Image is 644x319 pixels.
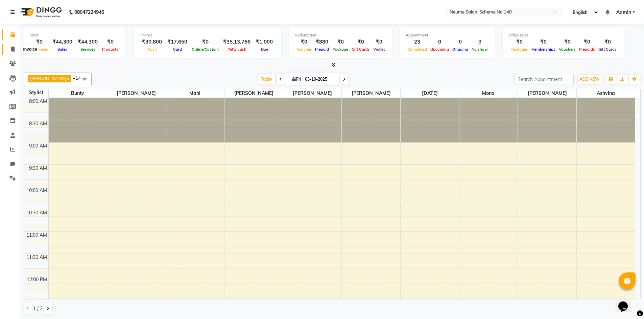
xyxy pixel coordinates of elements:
span: 1 / 2 [33,305,43,312]
span: Fri [291,77,303,82]
span: Gift Cards [597,47,618,52]
div: 0 [451,38,470,46]
div: 0 [470,38,490,46]
div: 11:00 AM [25,232,48,239]
div: Invoice [21,45,39,53]
div: Redemption [295,32,386,38]
span: ADD NEW [579,77,599,82]
div: ₹0 [577,38,597,46]
div: ₹0 [557,38,577,46]
button: ADD NEW [578,75,601,84]
div: ₹44,300 [75,38,100,46]
div: Other sales [509,32,618,38]
span: Prepaids [577,47,597,52]
div: ₹0 [597,38,618,46]
span: Ongoing [451,47,470,52]
div: 11:30 AM [25,254,48,261]
div: Appointment [406,32,490,38]
div: Stylist [24,89,48,96]
div: ₹0 [295,38,313,46]
div: 10:30 AM [25,209,48,216]
span: Cash [146,47,159,52]
div: Total [29,32,120,38]
div: Finance [139,32,276,38]
span: [PERSON_NAME] [224,89,283,98]
span: Petty cash [226,47,248,52]
span: Upcoming [429,47,451,52]
iframe: chat widget [616,292,637,312]
span: Package [331,47,350,52]
div: ₹0 [331,38,350,46]
div: ₹0 [350,38,372,46]
span: Mona [459,89,518,98]
span: Vouchers [557,47,577,52]
div: ₹0 [29,38,50,46]
span: Sales [56,47,69,52]
div: ₹880 [313,38,331,46]
span: Gift Cards [350,47,372,52]
span: Products [100,47,120,52]
div: ₹0 [100,38,120,46]
span: Voucher [295,47,313,52]
div: ₹30,800 [139,38,165,46]
span: [PERSON_NAME] [30,76,66,81]
span: Services [79,47,97,52]
input: 2025-10-03 [303,74,337,84]
span: Mahi [166,89,224,98]
div: ₹0 [190,38,220,46]
div: 0 [429,38,451,46]
span: Admin [616,9,631,16]
span: No show [470,47,490,52]
span: Ashvina [577,89,635,98]
div: 10:00 AM [25,187,48,194]
div: 9:00 AM [28,142,48,150]
span: Completed [406,47,429,52]
span: [PERSON_NAME] [107,89,166,98]
span: Memberships [530,47,557,52]
div: ₹35,13,766 [220,38,253,46]
div: ₹0 [530,38,557,46]
span: Today [258,74,275,84]
div: 8:00 AM [28,98,48,105]
div: 12:30 PM [25,298,48,305]
div: ₹0 [372,38,386,46]
span: +14 [73,75,86,81]
div: ₹17,650 [165,38,190,46]
div: 8:30 AM [28,120,48,127]
span: Packages [509,47,530,52]
input: Search Appointment [515,74,574,84]
span: Online/Custom [190,47,220,52]
div: 23 [406,38,429,46]
span: Due [259,47,270,52]
span: [DATE] [401,89,459,98]
div: ₹44,300 [50,38,75,46]
div: ₹0 [509,38,530,46]
div: ₹1,000 [253,38,276,46]
span: [PERSON_NAME] [518,89,576,98]
span: [PERSON_NAME] [283,89,342,98]
span: Wallet [372,47,386,52]
div: 12:00 PM [25,276,48,283]
span: Prepaid [313,47,331,52]
span: Bunty [49,89,107,98]
span: Card [171,47,184,52]
b: 08047224946 [74,3,104,22]
a: x [66,76,69,81]
div: 9:30 AM [28,165,48,172]
img: logo [17,3,64,22]
span: [PERSON_NAME] [342,89,400,98]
